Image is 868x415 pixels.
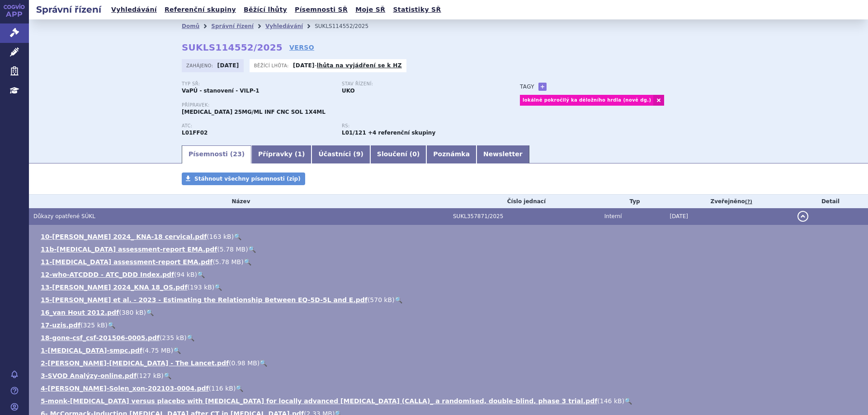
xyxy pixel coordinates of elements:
span: 0.98 MB [231,359,257,367]
li: ( ) [41,371,859,380]
abbr: (?) [745,199,752,205]
a: 🔍 [214,284,222,291]
li: ( ) [41,245,859,254]
a: Písemnosti SŘ [292,4,350,16]
td: SUKL357871/2025 [448,208,600,225]
a: Moje SŘ [353,4,388,16]
a: 🔍 [259,359,267,367]
p: Typ SŘ: [182,81,333,87]
a: Stáhnout všechny písemnosti (zip) [182,173,305,185]
p: - [293,62,402,69]
li: ( ) [41,270,859,279]
li: ( ) [41,295,859,304]
a: 11-[MEDICAL_DATA] assessment-report EMA.pdf [41,258,212,266]
a: Správní řízení [211,23,254,29]
span: 146 kB [600,397,622,405]
a: 18-gone-csf_csf-201506-0005.pdf [41,334,160,341]
a: 🔍 [187,334,194,341]
span: 116 kB [211,385,233,392]
span: 5.78 MB [220,246,245,253]
strong: pembrolizumab [342,130,366,136]
span: 570 kB [370,296,392,303]
span: 193 kB [190,284,212,291]
strong: SUKLS114552/2025 [182,42,283,53]
button: detail [797,211,808,222]
a: Účastníci (9) [311,145,370,163]
p: Přípravek: [182,103,502,108]
li: ( ) [41,232,859,241]
p: Stav řízení: [342,81,493,87]
a: 🔍 [164,372,171,379]
li: ( ) [41,333,859,342]
strong: PEMBROLIZUMAB [182,130,208,136]
strong: UKO [342,88,355,94]
span: 380 kB [122,309,144,316]
a: 1-[MEDICAL_DATA]-smpc.pdf [41,347,142,354]
a: Statistiky SŘ [390,4,443,16]
a: 10-[PERSON_NAME] 2024_ KNA-18 cervical.pdf [41,233,207,240]
a: 13-[PERSON_NAME] 2024_KNA 18_OS.pdf [41,284,187,291]
span: 127 kB [139,372,161,379]
th: Zveřejněno [665,195,793,208]
a: + [538,83,547,91]
a: Poznámka [426,145,476,163]
span: Běžící lhůta: [254,62,291,69]
a: 3-SVOD Analýzy-online.pdf [41,372,137,379]
li: ( ) [41,283,859,292]
a: 4-[PERSON_NAME]-Solen_xon-202103-0004.pdf [41,385,209,392]
p: RS: [342,123,493,129]
th: Název [29,195,448,208]
span: [MEDICAL_DATA] 25MG/ML INF CNC SOL 1X4ML [182,109,325,115]
li: ( ) [41,384,859,393]
span: 4.75 MB [145,347,170,354]
a: lhůta na vyjádření se k HZ [317,62,402,69]
a: Domů [182,23,199,29]
span: 325 kB [83,322,105,329]
li: SUKLS114552/2025 [315,19,380,33]
a: 🔍 [236,385,243,392]
a: 12-who-ATCDDD - ATC_DDD Index.pdf [41,271,174,278]
th: Číslo jednací [448,195,600,208]
th: Typ [600,195,665,208]
a: 11b-[MEDICAL_DATA] assessment-report EMA.pdf [41,246,217,253]
a: 🔍 [146,309,154,316]
strong: [DATE] [217,62,239,69]
span: Interní [604,213,622,219]
h2: Správní řízení [29,3,108,16]
a: 🔍 [395,296,402,303]
li: ( ) [41,257,859,266]
a: Vyhledávání [265,23,303,29]
span: 163 kB [209,233,231,240]
span: 0 [412,150,417,158]
span: 235 kB [162,334,184,341]
a: 2-[PERSON_NAME]-[MEDICAL_DATA] - The Lancet.pdf [41,359,229,367]
a: Newsletter [476,145,529,163]
strong: VaPÚ - stanovení - VILP-1 [182,88,259,94]
p: ATC: [182,123,333,129]
td: [DATE] [665,208,793,225]
span: Důkazy opatřené SÚKL [33,213,95,219]
span: 9 [356,150,361,158]
li: ( ) [41,396,859,406]
a: Běžící lhůty [241,4,290,16]
span: 23 [233,150,241,158]
strong: +4 referenční skupiny [368,130,435,136]
a: 🔍 [248,246,256,253]
span: Stáhnout všechny písemnosti (zip) [194,176,301,182]
a: 🔍 [624,397,632,405]
a: 🔍 [173,347,181,354]
li: ( ) [41,321,859,330]
strong: [DATE] [293,62,315,69]
a: 15-[PERSON_NAME] et al. - 2023 - Estimating the Relationship Between EQ-5D-5L and E.pdf [41,296,368,303]
a: 5-monk-[MEDICAL_DATA] versus placebo with [MEDICAL_DATA] for locally advanced [MEDICAL_DATA] (CAL... [41,397,597,405]
span: 5.78 MB [215,258,241,266]
li: ( ) [41,359,859,368]
a: 17-uzis.pdf [41,322,80,329]
a: 16_van Hout 2012.pdf [41,309,119,316]
span: 1 [297,150,302,158]
a: 🔍 [234,233,241,240]
li: ( ) [41,308,859,317]
a: Sloučení (0) [370,145,426,163]
a: 🔍 [197,271,205,278]
h3: Tagy [520,81,534,92]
